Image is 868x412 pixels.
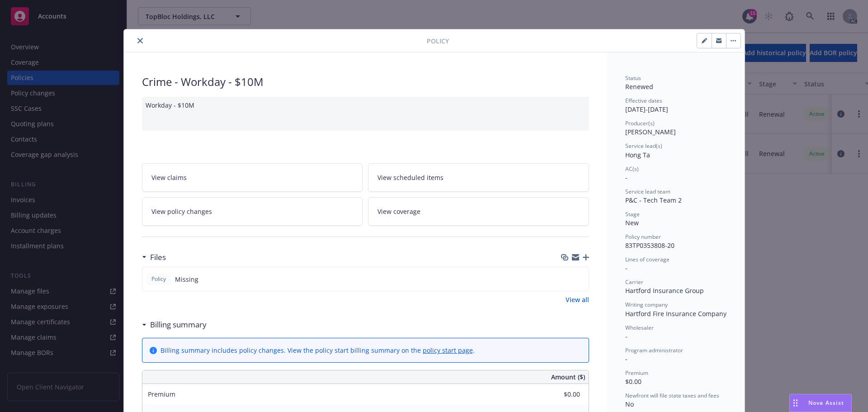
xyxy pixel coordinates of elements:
span: - [625,173,627,182]
span: View claims [151,173,187,182]
span: View coverage [377,207,420,216]
span: [PERSON_NAME] [625,128,676,136]
span: Lines of coverage [625,256,670,263]
span: Renewed [625,82,653,91]
span: AC(s) [625,165,639,173]
a: View coverage [368,197,589,226]
span: Premium [148,390,175,398]
input: 0.00 [527,388,585,401]
a: View policy changes [142,197,363,226]
div: Drag to move [790,394,801,412]
div: Workday - $10M [142,97,589,131]
span: Nova Assist [808,399,844,407]
span: No [625,400,634,408]
span: Premium [625,369,648,377]
span: - [625,332,627,341]
h3: Files [150,251,166,263]
span: Stage [625,210,640,218]
span: Program administrator [625,346,683,354]
a: View claims [142,163,363,192]
span: Status [625,74,641,82]
span: Missing [175,275,198,284]
span: Hartford Insurance Group [625,286,704,295]
span: - [625,355,627,363]
span: Hong Ta [625,151,650,159]
div: Crime - Workday - $10M [142,74,589,90]
button: close [135,35,146,46]
span: Wholesaler [625,324,654,331]
span: 83TP0353808-20 [625,241,675,250]
span: Effective dates [625,97,662,104]
span: - [625,264,627,272]
a: View all [566,295,589,304]
a: View scheduled items [368,163,589,192]
span: Producer(s) [625,119,655,127]
span: Policy number [625,233,661,241]
div: [DATE] - [DATE] [625,97,726,114]
span: P&C - Tech Team 2 [625,196,682,204]
div: Files [142,251,166,263]
span: Carrier [625,278,643,286]
span: View scheduled items [377,173,443,182]
div: Billing summary includes policy changes. View the policy start billing summary on the . [160,346,475,355]
span: Newfront will file state taxes and fees [625,392,719,399]
span: New [625,218,639,227]
a: policy start page [423,346,473,355]
span: $0.00 [625,377,642,386]
h3: Billing summary [150,319,207,331]
span: Service lead team [625,188,670,195]
span: Hartford Fire Insurance Company [625,309,726,318]
span: Policy [150,275,168,283]
span: Policy [427,36,449,46]
span: Writing company [625,301,668,308]
button: Nova Assist [789,394,852,412]
span: Amount ($) [551,372,585,382]
span: View policy changes [151,207,212,216]
div: Billing summary [142,319,207,331]
span: Service lead(s) [625,142,662,150]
